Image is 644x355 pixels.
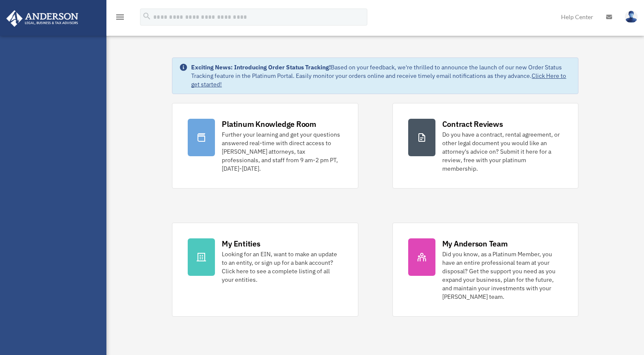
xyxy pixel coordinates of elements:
[442,238,508,249] div: My Anderson Team
[392,103,578,189] a: Contract Reviews Do you have a contract, rental agreement, or other legal document you would like...
[442,119,503,129] div: Contract Reviews
[392,223,578,317] a: My Anderson Team Did you know, as a Platinum Member, you have an entire professional team at your...
[442,130,563,173] div: Do you have a contract, rental agreement, or other legal document you would like an attorney's ad...
[222,238,260,249] div: My Entities
[191,63,571,89] div: Based on your feedback, we're thrilled to announce the launch of our new Order Status Tracking fe...
[625,11,638,23] img: User Pic
[115,15,125,22] a: menu
[191,72,566,88] a: Click Here to get started!
[115,12,125,22] i: menu
[4,10,81,27] img: Anderson Advisors Platinum Portal
[442,250,563,301] div: Did you know, as a Platinum Member, you have an entire professional team at your disposal? Get th...
[142,11,152,21] i: search
[222,250,342,284] div: Looking for an EIN, want to make an update to an entity, or sign up for a bank account? Click her...
[172,223,358,317] a: My Entities Looking for an EIN, want to make an update to an entity, or sign up for a bank accoun...
[172,103,358,189] a: Platinum Knowledge Room Further your learning and get your questions answered real-time with dire...
[191,63,331,71] strong: Exciting News: Introducing Order Status Tracking!
[222,119,316,129] div: Platinum Knowledge Room
[222,130,342,173] div: Further your learning and get your questions answered real-time with direct access to [PERSON_NAM...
